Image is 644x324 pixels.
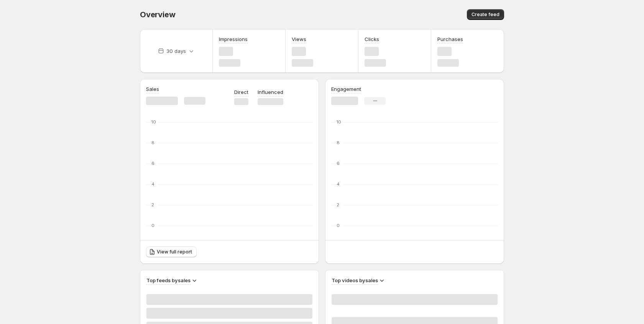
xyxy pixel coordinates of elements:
[151,202,154,207] text: 2
[437,35,463,43] h3: Purchases
[151,140,154,145] text: 8
[337,181,340,187] text: 4
[151,223,154,228] text: 0
[337,223,340,228] text: 0
[337,119,341,125] text: 10
[146,247,197,257] a: View full report
[472,12,499,18] span: Create feed
[166,47,186,55] p: 30 days
[140,10,175,19] span: Overview
[467,9,504,20] button: Create feed
[151,181,154,187] text: 4
[332,276,378,284] h3: Top videos by sales
[365,35,379,43] h3: Clicks
[157,249,192,255] span: View full report
[151,161,154,166] text: 6
[146,85,159,93] h3: Sales
[234,88,248,96] p: Direct
[219,35,248,43] h3: Impressions
[151,119,156,125] text: 10
[337,140,340,145] text: 8
[337,202,339,207] text: 2
[146,276,191,284] h3: Top feeds by sales
[258,88,283,96] p: Influenced
[337,161,340,166] text: 6
[331,85,361,93] h3: Engagement
[292,35,306,43] h3: Views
